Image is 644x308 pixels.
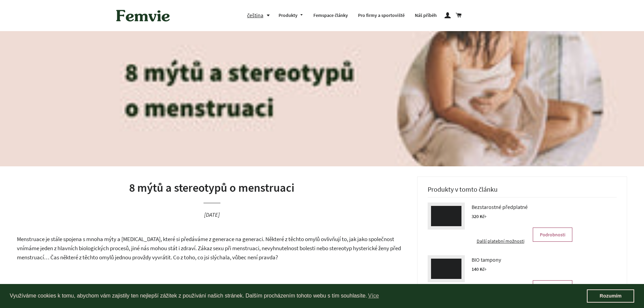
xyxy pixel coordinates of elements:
a: BIO tampony 140 Kč [472,255,572,274]
span: 320 Kč [472,213,487,219]
a: Produkty [273,7,309,24]
a: Podrobnosti [533,228,572,242]
span: Menstruace je stále spojena s mnoha mýty a [MEDICAL_DATA], které si předáváme z generace na gener... [17,235,401,261]
span: BIO tampony [472,255,501,264]
a: Femspace články [308,7,353,24]
span: 140 Kč [472,266,487,272]
a: learn more about cookies [367,291,380,301]
a: Náš příběh [410,7,442,24]
h1: 8 mýtů a stereotypů o menstruaci [17,180,407,196]
h3: Produkty v tomto článku [428,185,617,197]
span: Bezstarostné předplatné [472,203,528,211]
span: Využíváme cookies k tomu, abychom vám zajistily ten nejlepší zážitek z používání našich stránek. ... [10,291,587,301]
a: Další platební možnosti [472,238,529,245]
a: Bezstarostné předplatné 320 Kč [472,203,572,221]
a: Podrobnosti [533,280,572,294]
a: dismiss cookie message [587,289,634,303]
time: [DATE] [204,211,220,218]
img: Femvie [113,5,173,26]
button: čeština [247,11,273,20]
a: Pro firmy a sportoviště [353,7,410,24]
